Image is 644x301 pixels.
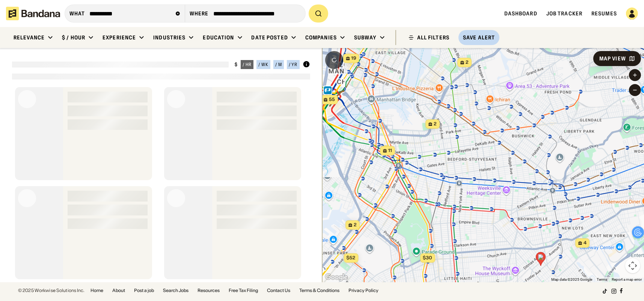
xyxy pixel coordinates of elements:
a: Report a map error [612,277,642,281]
div: ALL FILTERS [417,35,449,40]
div: Date Posted [252,34,288,41]
a: Terms (opens in new tab) [597,277,607,281]
div: Companies [305,34,337,41]
span: 11 [388,147,392,154]
span: 19 [351,55,356,62]
a: About [112,288,125,293]
a: Open this area in Google Maps (opens a new window) [324,272,349,282]
span: 55 [329,96,335,103]
div: Experience [103,34,136,41]
div: / hr [243,62,252,67]
a: Post a job [134,288,154,293]
a: Job Tracker [546,10,582,17]
a: Free Tax Filing [229,288,258,293]
a: Home [90,288,103,293]
div: Subway [354,34,377,41]
span: $52 [347,255,356,260]
div: Save Alert [463,34,495,41]
a: Search Jobs [163,288,189,293]
a: Dashboard [504,10,537,17]
div: Map View [599,56,626,61]
div: $ / hour [62,34,85,41]
div: Relevance [14,34,45,41]
a: Resources [198,288,220,293]
span: Map data ©2025 Google [551,277,592,281]
span: $30 [423,255,432,260]
span: 4 [584,240,587,246]
span: 2 [466,59,469,66]
div: $ [235,62,238,68]
div: what [69,10,85,17]
div: Industries [153,34,186,41]
div: grid [12,84,310,282]
div: / m [275,62,282,67]
img: Google [324,272,349,282]
div: / yr [289,62,298,67]
a: Privacy Policy [348,288,379,293]
div: © 2025 Workwise Solutions Inc. [18,288,84,293]
img: Bandana logotype [6,7,60,20]
div: Where [190,10,209,17]
a: Resumes [591,10,617,17]
a: Contact Us [267,288,290,293]
div: Education [203,34,234,41]
div: / wk [258,62,268,67]
button: Map camera controls [625,258,640,273]
a: Terms & Conditions [299,288,339,293]
span: 2 [434,121,437,127]
span: 2 [354,222,357,228]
